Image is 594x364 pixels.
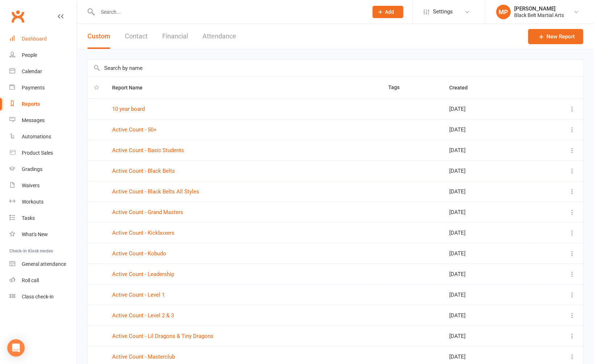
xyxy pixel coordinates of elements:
button: Add [373,6,403,18]
a: Tasks [9,210,77,226]
div: Product Sales [22,150,53,156]
span: Add [385,9,394,15]
a: Active Count - Level 1 [112,292,165,298]
button: Custom [87,24,110,49]
div: [PERSON_NAME] [515,5,564,12]
button: Financial [162,24,188,49]
a: Automations [9,129,77,145]
a: Active Count - Grand Masters [112,209,183,216]
div: Workouts [22,199,44,205]
a: Gradings [9,161,77,177]
div: MP [496,5,511,19]
a: Active Count - Basic Students [112,147,184,154]
td: [DATE] [443,140,533,160]
a: Messages [9,112,77,129]
a: Product Sales [9,145,77,161]
a: What's New [9,226,77,243]
a: Active Count - Black Belts [112,168,175,174]
a: Workouts [9,194,77,210]
td: [DATE] [443,326,533,346]
div: Dashboard [22,36,47,42]
button: Created [449,83,476,92]
div: Roll call [22,277,39,283]
a: Waivers [9,177,77,194]
a: New Report [528,29,583,44]
a: Calendar [9,63,77,80]
div: People [22,52,37,58]
td: [DATE] [443,202,533,222]
a: Active Count - Kickboxers [112,230,175,236]
div: Open Intercom Messenger [7,339,25,357]
td: [DATE] [443,99,533,119]
td: [DATE] [443,243,533,264]
a: Active Count - Black Belts All Styles [112,188,199,195]
a: Reports [9,96,77,112]
a: People [9,47,77,63]
th: Tags [382,77,443,99]
input: Search... [95,7,363,17]
td: [DATE] [443,305,533,326]
div: Reports [22,101,40,107]
a: Dashboard [9,31,77,47]
a: Class kiosk mode [9,289,77,305]
div: Gradings [22,166,42,172]
a: 10 year board [112,106,145,112]
button: Report Name [112,83,151,92]
div: Waivers [22,183,40,188]
span: Settings [433,4,453,20]
div: Payments [22,85,45,91]
button: Attendance [202,24,236,49]
a: Roll call [9,272,77,289]
div: General attendance [22,261,66,267]
button: Contact [125,24,148,49]
span: Report Name [112,85,151,91]
div: Black Belt Martial Arts [515,12,564,18]
a: Payments [9,80,77,96]
a: Active Count - Masterclub [112,353,175,360]
td: [DATE] [443,222,533,243]
a: Active Count - Kobudo [112,250,166,257]
a: Active Count - 50+ [112,126,157,133]
span: Created [449,85,476,91]
a: Active Count - Lil Dragons & Tiny Dragons [112,333,213,339]
td: [DATE] [443,284,533,305]
div: Class check-in [22,294,54,300]
div: Tasks [22,215,35,221]
td: [DATE] [443,119,533,140]
td: [DATE] [443,181,533,202]
td: [DATE] [443,160,533,181]
a: Active Count - Level 2 & 3 [112,312,174,319]
a: Clubworx [9,7,27,25]
div: Calendar [22,68,42,74]
td: [DATE] [443,264,533,284]
a: General attendance kiosk mode [9,256,77,272]
div: What's New [22,231,48,237]
div: Messages [22,117,45,123]
input: Search by name [87,60,583,76]
a: Active Count - Leadership [112,271,174,277]
div: Automations [22,134,51,139]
